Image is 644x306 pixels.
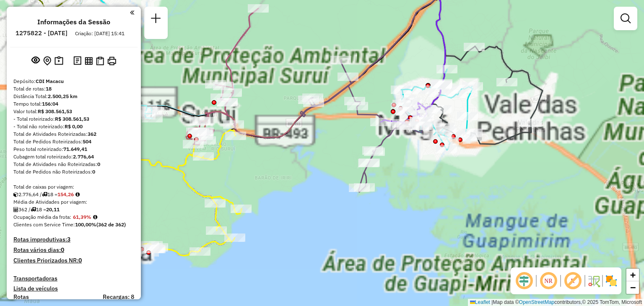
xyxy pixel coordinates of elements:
strong: 3 [67,236,70,243]
div: Total de rotas: [13,85,134,93]
div: Depósito: [13,78,134,85]
div: Peso total roteirizado: [13,145,134,153]
strong: 156:04 [42,101,58,107]
strong: 0 [92,169,95,175]
strong: 362 [88,131,96,137]
a: Leaflet [470,299,490,305]
strong: 2.776,64 [73,153,94,160]
div: Cubagem total roteirizado: [13,153,134,161]
strong: 0 [97,161,100,167]
button: Visualizar relatório de Roteirização [83,55,94,66]
span: + [630,270,636,280]
div: Total de Atividades Roteirizadas: [13,130,134,138]
i: Total de Atividades [13,207,18,212]
i: Total de rotas [31,207,36,212]
div: Total de Pedidos não Roteirizados: [13,168,134,176]
h4: Rotas vários dias: [13,246,134,254]
a: Nova sessão e pesquisa [148,10,164,29]
i: Meta Caixas/viagem: 217,20 Diferença: -62,94 [75,192,80,197]
div: Criação: [DATE] 15:41 [72,30,128,37]
strong: 0 [78,257,82,264]
div: 362 / 18 = [13,206,134,213]
div: - Total não roteirizado: [13,123,134,130]
strong: 100,00% [75,221,96,228]
h4: Informações da Sessão [37,18,110,26]
strong: R$ 308.561,53 [38,108,72,114]
strong: (362 de 362) [96,221,126,228]
strong: 61,39% [73,214,91,220]
h6: 1275822 - [DATE] [16,29,68,37]
strong: 20,11 [46,206,60,213]
i: Cubagem total roteirizado [13,192,18,197]
span: − [630,282,636,293]
button: Visualizar Romaneio [94,55,106,67]
strong: 154,26 [57,191,74,197]
a: OpenStreetMap [519,299,555,305]
strong: 0 [61,246,64,254]
span: Ocupação média da frota: [13,214,71,220]
span: Exibir rótulo [563,271,583,291]
div: 2.776,64 / 18 = [13,191,134,198]
a: Zoom in [626,269,639,281]
a: Zoom out [626,281,639,294]
h4: Transportadoras [13,275,134,282]
h4: Clientes Priorizados NR: [13,257,134,264]
div: Valor total: [13,108,134,115]
strong: 18 [46,86,52,92]
strong: R$ 0,00 [65,123,83,130]
button: Logs desbloquear sessão [72,54,83,67]
span: Clientes com Service Time: [13,221,75,228]
a: Clique aqui para minimizar o painel [130,8,134,17]
span: Ocultar deslocamento [514,271,534,291]
div: Total de Pedidos Roteirizados: [13,138,134,145]
strong: R$ 308.561,53 [55,116,89,122]
div: Média de Atividades por viagem: [13,198,134,206]
strong: CDI Macacu [36,78,64,84]
button: Centralizar mapa no depósito ou ponto de apoio [42,54,53,67]
div: Total de Atividades não Roteirizadas: [13,161,134,168]
strong: 504 [83,138,91,145]
div: Total de caixas por viagem: [13,183,134,191]
button: Imprimir Rotas [106,55,118,67]
i: Total de rotas [42,192,47,197]
button: Exibir sessão original [30,54,42,67]
h4: Recargas: 8 [103,293,134,301]
div: Map data © contributors,© 2025 TomTom, Microsoft [468,299,644,306]
div: Distância Total: [13,93,134,100]
h4: Lista de veículos [13,285,134,292]
button: Painel de Sugestão [53,54,65,67]
strong: 2.500,25 km [48,93,78,99]
div: Tempo total: [13,100,134,108]
h4: Rotas improdutivas: [13,236,134,243]
em: Média calculada utilizando a maior ocupação (%Peso ou %Cubagem) de cada rota da sessão. Rotas cro... [93,215,97,220]
a: Rotas [13,293,29,301]
strong: 71.649,41 [63,146,87,152]
img: Exibir/Ocultar setores [605,274,618,288]
a: Exibir filtros [617,10,634,27]
span: Ocultar NR [538,271,558,291]
img: Fluxo de ruas [587,274,600,288]
span: | [491,299,493,305]
div: - Total roteirizado: [13,115,134,123]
